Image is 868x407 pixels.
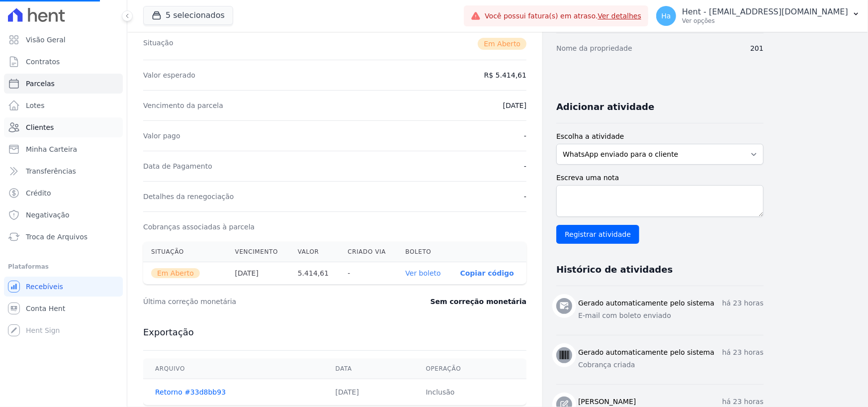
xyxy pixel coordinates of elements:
[4,299,123,318] a: Conta Hent
[478,38,526,50] span: Em Aberto
[598,12,641,20] a: Ver detalhes
[26,188,51,198] span: Crédito
[4,96,123,115] a: Lotes
[227,242,290,262] th: Vencimento
[143,38,174,50] dt: Situação
[227,262,290,285] th: [DATE]
[26,166,76,176] span: Transferências
[26,57,60,67] span: Contratos
[578,397,636,407] h3: [PERSON_NAME]
[143,222,255,232] dt: Cobranças associadas à parcela
[524,161,526,171] dd: -
[648,2,868,30] button: Ha Hent - [EMAIL_ADDRESS][DOMAIN_NAME] Ver opções
[26,304,65,313] span: Conta Hent
[4,277,123,297] a: Recebíveis
[4,52,123,72] a: Contratos
[405,269,440,277] a: Ver boleto
[143,131,180,141] dt: Valor pago
[143,297,370,306] dt: Última correção monetária
[26,282,63,292] span: Recebíveis
[722,298,764,308] p: há 23 horas
[4,183,123,203] a: Crédito
[397,242,452,262] th: Boleto
[556,131,764,142] label: Escolha a atividade
[722,397,764,407] p: há 23 horas
[290,262,340,285] th: 5.414,61
[556,173,764,183] label: Escreva uma nota
[460,269,514,277] button: Copiar código
[143,101,223,110] dt: Vencimento da parcela
[4,30,123,50] a: Visão Geral
[143,326,526,338] h3: Exportação
[26,144,77,154] span: Minha Carteira
[143,359,324,379] th: Arquivo
[485,11,641,21] span: Você possui fatura(s) em atraso.
[324,359,414,379] th: Data
[26,210,70,220] span: Negativação
[556,225,639,244] input: Registrar atividade
[4,227,123,247] a: Troca de Arquivos
[8,261,119,273] div: Plataformas
[682,17,848,25] p: Ver opções
[155,388,226,396] a: Retorno #33d8bb93
[661,12,671,19] span: Ha
[26,79,55,89] span: Parcelas
[414,379,527,406] td: Inclusão
[143,70,195,80] dt: Valor esperado
[143,192,234,202] dt: Detalhes da renegociação
[151,268,200,278] span: Em Aberto
[4,139,123,159] a: Minha Carteira
[4,205,123,225] a: Negativação
[578,298,714,308] h3: Gerado automaticamente pelo sistema
[431,297,526,306] dd: Sem correção monetária
[290,242,340,262] th: Valor
[484,70,526,80] dd: R$ 5.414,61
[578,347,714,358] h3: Gerado automaticamente pelo sistema
[340,262,397,285] th: -
[503,101,526,110] dd: [DATE]
[324,379,414,406] td: [DATE]
[26,122,54,132] span: Clientes
[556,43,632,53] dt: Nome da propriedade
[524,192,526,202] dd: -
[340,242,397,262] th: Criado via
[143,6,233,25] button: 5 selecionados
[556,101,654,113] h3: Adicionar atividade
[556,264,673,276] h3: Histórico de atividades
[4,161,123,181] a: Transferências
[26,35,66,45] span: Visão Geral
[722,347,764,358] p: há 23 horas
[4,117,123,137] a: Clientes
[524,131,526,141] dd: -
[414,359,527,379] th: Operação
[26,232,87,242] span: Troca de Arquivos
[4,74,123,94] a: Parcelas
[26,101,45,110] span: Lotes
[578,310,764,321] p: E-mail com boleto enviado
[682,7,848,17] p: Hent - [EMAIL_ADDRESS][DOMAIN_NAME]
[143,242,227,262] th: Situação
[750,43,764,53] dd: 201
[578,360,764,370] p: Cobrança criada
[143,161,212,171] dt: Data de Pagamento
